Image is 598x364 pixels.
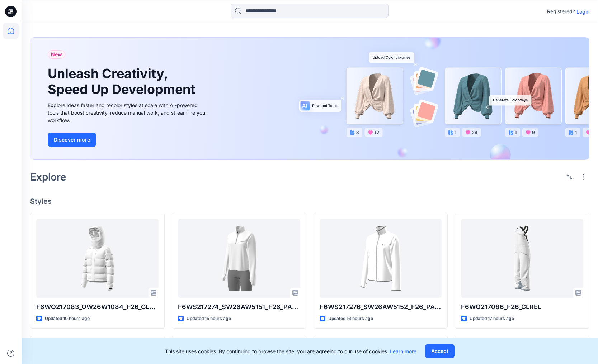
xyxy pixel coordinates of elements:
[30,171,66,183] h2: Explore
[48,66,198,97] h1: Unleash Creativity, Speed Up Development
[576,8,589,15] p: Login
[328,315,373,322] p: Updated 16 hours ago
[187,315,231,322] p: Updated 15 hours ago
[48,101,209,124] div: Explore ideas faster and recolor styles at scale with AI-powered tools that boost creativity, red...
[36,219,159,298] a: F6WO217083_OW26W1084_F26_GLREG
[48,133,96,147] button: Discover more
[470,315,514,322] p: Updated 17 hours ago
[320,302,442,312] p: F6WS217276_SW26AW5152_F26_PAREG_VFA
[178,302,300,312] p: F6WS217274_SW26AW5151_F26_PAREG_VFA
[36,302,159,312] p: F6WO217083_OW26W1084_F26_GLREG
[30,197,589,206] h4: Styles
[390,348,416,354] a: Learn more
[425,344,455,358] button: Accept
[48,133,209,147] a: Discover more
[547,7,575,16] p: Registered?
[165,348,416,355] p: This site uses cookies. By continuing to browse the site, you are agreeing to our use of cookies.
[320,219,442,298] a: F6WS217276_SW26AW5152_F26_PAREG_VFA
[461,219,583,298] a: F6WO217086_F26_GLREL
[178,219,300,298] a: F6WS217274_SW26AW5151_F26_PAREG_VFA
[45,315,90,322] p: Updated 10 hours ago
[51,50,62,59] span: New
[461,302,583,312] p: F6WO217086_F26_GLREL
